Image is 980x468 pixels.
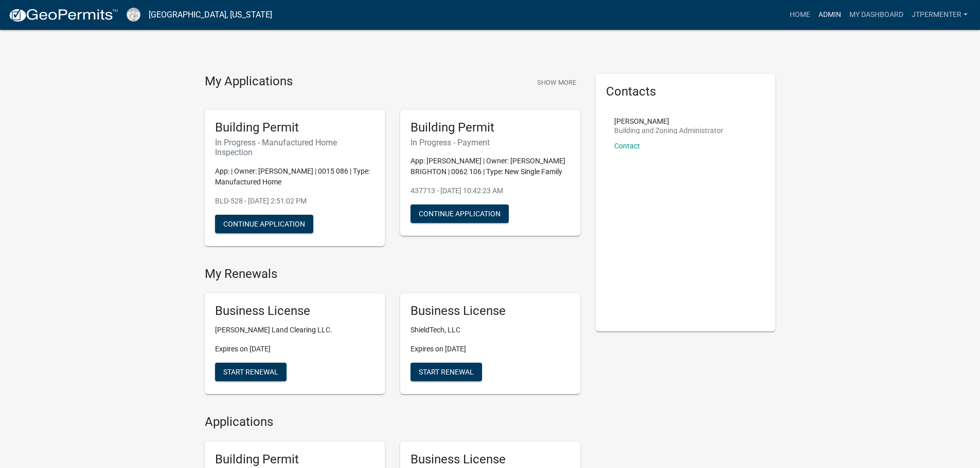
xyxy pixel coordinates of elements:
p: 437713 - [DATE] 10:42:23 AM [411,185,570,196]
h5: Contacts [606,84,765,99]
h6: In Progress - Payment [411,138,570,147]
button: Start Renewal [411,363,482,381]
a: My Dashboard [845,5,907,25]
p: Expires on [DATE] [411,344,570,354]
wm-registration-list-section: My Renewals [205,267,580,403]
button: Start Renewal [215,363,287,381]
h5: Business License [215,304,375,319]
p: App: | Owner: [PERSON_NAME] | 0015 086 | Type: Manufactured Home [215,166,375,188]
button: Continue Application [215,215,313,233]
a: [GEOGRAPHIC_DATA], [US_STATE] [149,6,272,24]
h4: My Renewals [205,267,580,282]
p: [PERSON_NAME] [614,118,723,125]
a: Home [786,5,814,25]
a: Contact [614,142,640,150]
p: Building and Zoning Administrator [614,127,723,134]
p: App: [PERSON_NAME] | Owner: [PERSON_NAME] BRIGHTON | 0062 106 | Type: New Single Family [411,156,570,177]
h5: Business License [411,452,570,467]
span: Start Renewal [223,368,278,376]
button: Show More [533,74,580,91]
h5: Building Permit [215,120,375,135]
h6: In Progress - Manufactured Home Inspection [215,138,375,157]
h4: My Applications [205,74,293,89]
a: Admin [814,5,845,25]
img: Cook County, Georgia [127,8,140,22]
h5: Business License [411,304,570,319]
h5: Building Permit [215,452,375,467]
p: ShieldTech, LLC [411,325,570,335]
button: Continue Application [411,204,509,223]
span: Start Renewal [419,368,474,376]
a: jtpermenter [907,5,972,25]
p: [PERSON_NAME] Land Clearing LLC. [215,325,375,335]
p: Expires on [DATE] [215,344,375,354]
h4: Applications [205,415,580,429]
p: BLD-528 - [DATE] 2:51:02 PM [215,196,375,207]
h5: Building Permit [411,120,570,135]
